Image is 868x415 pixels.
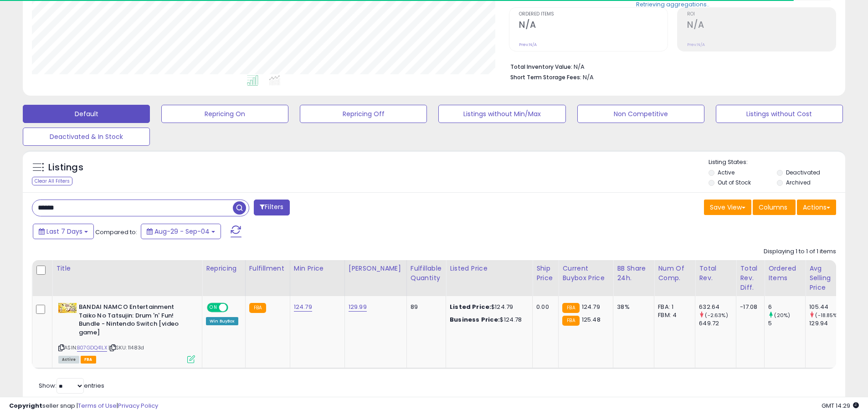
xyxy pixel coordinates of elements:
[206,317,238,325] div: Win BuyBox
[79,303,190,339] b: BANDAI NAMCO Entertainment Taiko No Tatsujin: Drum 'n' Fun! Bundle - Nintendo Switch [video game]
[450,264,529,273] div: Listed Price
[536,303,551,311] div: 0.00
[699,264,732,283] div: Total Rev.
[154,227,210,236] span: Aug-29 - Sep-04
[577,105,704,123] button: Non Competitive
[809,264,842,292] div: Avg Selling Price
[718,169,734,176] label: Active
[249,264,286,273] div: Fulfillment
[658,311,688,319] div: FBM: 4
[450,315,500,324] b: Business Price:
[740,264,760,292] div: Total Rev. Diff.
[718,179,751,186] label: Out of Stock
[294,264,341,273] div: Min Price
[411,303,439,311] div: 89
[108,344,144,351] span: | SKU: 11483d
[95,228,137,236] span: Compared to:
[786,179,811,186] label: Archived
[294,302,312,312] a: 124.79
[704,200,751,215] button: Save View
[208,304,219,312] span: ON
[118,401,158,410] a: Privacy Policy
[411,264,442,283] div: Fulfillable Quantity
[809,303,846,311] div: 105.44
[161,105,288,123] button: Repricing On
[254,200,289,215] button: Filters
[9,401,42,410] strong: Copyright
[536,264,555,283] div: Ship Price
[617,264,650,283] div: BB Share 24h.
[768,264,801,283] div: Ordered Items
[582,315,601,324] span: 125.48
[81,356,96,364] span: FBA
[658,303,688,311] div: FBA: 1
[141,224,221,239] button: Aug-29 - Sep-04
[582,302,600,311] span: 124.79
[740,303,757,311] div: -17.08
[206,264,241,273] div: Repricing
[349,302,367,312] a: 129.99
[797,200,836,215] button: Actions
[716,105,843,123] button: Listings without Cost
[23,105,150,123] button: Default
[699,319,736,328] div: 649.72
[227,304,241,312] span: OFF
[58,303,77,313] img: 51HEKo8T5mL._SL40_.jpg
[450,302,491,311] b: Listed Price:
[822,401,859,410] span: 2025-09-12 14:29 GMT
[658,264,691,283] div: Num of Comp.
[349,264,403,273] div: [PERSON_NAME]
[39,381,104,390] span: Show: entries
[56,264,198,273] div: Title
[58,303,195,362] div: ASIN:
[562,303,579,313] small: FBA
[450,316,525,324] div: $124.78
[438,105,565,123] button: Listings without Min/Max
[300,105,427,123] button: Repricing Off
[46,227,82,236] span: Last 7 Days
[764,247,836,256] div: Displaying 1 to 1 of 1 items
[562,316,579,326] small: FBA
[759,203,787,212] span: Columns
[809,319,846,328] div: 129.94
[753,200,796,215] button: Columns
[58,356,79,364] span: All listings currently available for purchase on Amazon
[249,303,266,313] small: FBA
[33,224,94,239] button: Last 7 Days
[562,264,609,283] div: Current Buybox Price
[786,169,820,176] label: Deactivated
[77,344,107,352] a: B07GDQ41LX
[23,128,150,146] button: Deactivated & In Stock
[709,158,845,167] p: Listing States:
[617,303,647,311] div: 38%
[768,319,805,328] div: 5
[450,303,525,311] div: $124.79
[78,401,117,410] a: Terms of Use
[32,177,72,185] div: Clear All Filters
[699,303,736,311] div: 632.64
[705,312,728,319] small: (-2.63%)
[774,312,790,319] small: (20%)
[48,161,83,174] h5: Listings
[815,312,839,319] small: (-18.85%)
[9,402,158,410] div: seller snap | |
[768,303,805,311] div: 6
